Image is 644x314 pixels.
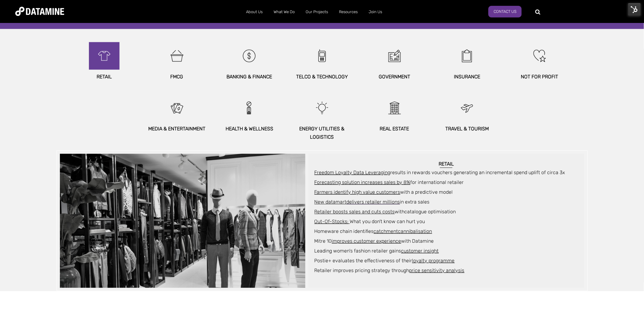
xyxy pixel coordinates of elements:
[332,238,401,244] a: improves customer experience
[144,125,210,133] p: MEDIA & ENTERTAINMENT
[315,238,434,244] span: Mitre 10 with Datamine
[315,219,349,225] a: Out-Of-Stocks:
[309,42,335,70] img: Telecomms.png
[217,125,282,133] p: HEALTH & WELLNESS
[315,229,432,234] span: Homeware chain identifies
[315,162,578,168] h6: Retail
[315,170,391,176] a: Freedom Loyalty Data Leveraging
[315,209,456,215] span: with
[434,73,500,81] p: INSURANCE
[381,42,408,70] img: Government.png
[527,42,553,70] img: Not%20For%20Profit.png
[315,199,347,205] span: New datamart
[409,268,465,274] a: price sensitivity analysis
[309,94,335,122] img: Utilities.png
[628,3,641,16] img: HubSpot Tools Menu Toggle
[164,94,190,122] img: Entertainment.png
[362,73,427,81] p: GOVERNMENT
[144,73,210,81] p: FMCG
[507,73,572,81] p: NOT FOR PROFIT
[268,4,300,20] a: What We Do
[374,229,432,234] a: catchmentcannibalisation
[91,42,117,70] img: Retail.png
[488,6,522,17] a: Contact Us
[315,209,395,215] a: Retailer boosts sales and cuts costs
[315,199,400,205] a: New datamartdelivers retailer millions
[315,248,439,254] span: Leading women's fashion retailer gains
[315,180,410,185] a: Forecasting solution increases sales by 8%
[398,229,432,234] g: cannibalisation
[315,180,464,185] span: for international retailer
[217,73,282,81] p: BANKING & FINANCE
[454,94,480,122] img: Travel%20%26%20Tourism.png
[315,199,430,205] span: in extra sales
[347,199,400,205] span: delivers retailer millions
[236,94,263,122] img: Male%20sideways.png
[405,209,456,215] a: catalogue optimisation
[15,7,64,16] img: Datamine
[412,258,455,264] a: loyalty programme
[381,94,408,122] img: Apartment.png
[434,125,500,133] p: Travel & Tourism
[236,42,263,70] img: Banking%20%26%20Financial.png
[315,219,425,225] span: What you don't know can hurt you
[401,248,439,254] a: customer insight
[363,4,388,20] a: Join Us
[428,209,456,215] g: optimisation
[289,125,355,141] p: ENERGY UTILITIES & Logistics
[315,268,465,274] span: Retailer improves pricing strategy through
[405,209,427,215] g: catalogue
[315,189,400,195] a: Farmers identify high value customers
[241,4,268,20] a: About Us
[315,189,453,195] span: with a predictive model
[333,4,363,20] a: Resources
[300,4,333,20] a: Our Projects
[72,73,137,81] p: Retail
[164,42,190,70] img: FMCG.png
[289,73,355,81] p: TELCO & TECHNOLOGY
[315,258,455,264] span: Postie+ evaluates the effectiveness of their
[315,168,578,178] div: results in rewards vouchers generating an incremental spend uplift of circa 3x
[362,125,427,133] p: REAL ESTATE
[454,42,480,70] img: Insurance.png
